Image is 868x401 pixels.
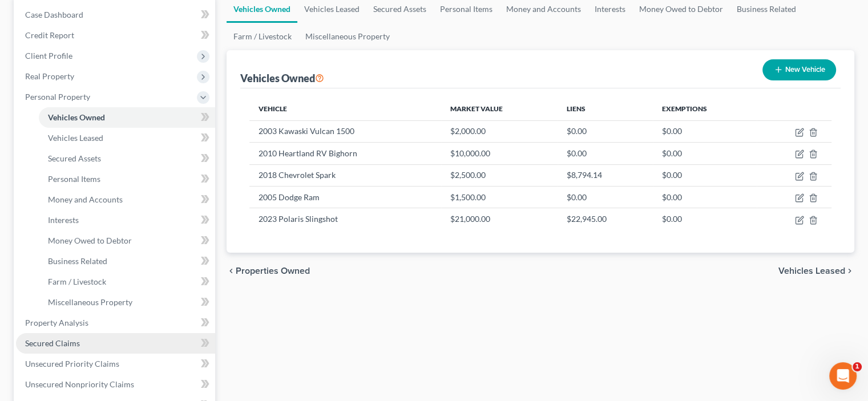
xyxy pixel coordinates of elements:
td: $0.00 [653,208,757,230]
span: Money Owed to Debtor [48,236,132,245]
td: $22,945.00 [558,208,653,230]
a: Unsecured Priority Claims [16,354,215,374]
a: Credit Report [16,25,215,46]
span: Secured Assets [48,153,101,163]
td: 2010 Heartland RV Bighorn [249,143,441,164]
a: Vehicles Leased [39,128,215,148]
td: $0.00 [558,186,653,208]
span: Properties Owned [236,266,310,276]
a: Interests [39,210,215,230]
i: chevron_right [845,266,854,276]
th: Vehicle [249,98,441,120]
a: Personal Items [39,169,215,189]
td: $0.00 [653,186,757,208]
td: $0.00 [653,143,757,164]
td: $0.00 [653,120,757,142]
a: Case Dashboard [16,5,215,25]
td: 2018 Chevrolet Spark [249,164,441,186]
a: Money Owed to Debtor [39,230,215,251]
a: Unsecured Nonpriority Claims [16,374,215,395]
span: Interests [48,215,79,225]
a: Business Related [39,251,215,272]
span: Vehicles Leased [778,266,845,276]
td: $0.00 [558,120,653,142]
span: Credit Report [25,30,74,40]
span: Business Related [48,256,107,266]
td: $2,500.00 [441,164,557,186]
th: Liens [558,98,653,120]
span: Secured Claims [25,338,80,348]
span: Property Analysis [25,318,88,327]
a: Vehicles Owned [39,107,215,128]
span: Personal Items [48,174,100,184]
button: chevron_left Properties Owned [227,266,310,276]
a: Money and Accounts [39,189,215,210]
td: $1,500.00 [441,186,557,208]
td: 2003 Kawaski Vulcan 1500 [249,120,441,142]
td: $2,000.00 [441,120,557,142]
span: Vehicles Leased [48,133,103,143]
th: Market Value [441,98,557,120]
td: $8,794.14 [558,164,653,186]
a: Secured Claims [16,333,215,354]
span: 1 [853,362,862,371]
span: Client Profile [25,51,72,60]
button: Vehicles Leased chevron_right [778,266,854,276]
a: Miscellaneous Property [39,292,215,313]
a: Secured Assets [39,148,215,169]
button: New Vehicle [762,59,836,80]
td: 2005 Dodge Ram [249,186,441,208]
span: Miscellaneous Property [48,297,132,307]
span: Personal Property [25,92,90,102]
iframe: Intercom live chat [829,362,857,390]
span: Case Dashboard [25,10,83,19]
a: Farm / Livestock [39,272,215,292]
span: Money and Accounts [48,195,123,204]
span: Unsecured Nonpriority Claims [25,379,134,389]
div: Vehicles Owned [240,71,324,85]
span: Real Property [25,71,74,81]
i: chevron_left [227,266,236,276]
span: Farm / Livestock [48,277,106,286]
td: $0.00 [558,143,653,164]
td: $21,000.00 [441,208,557,230]
th: Exemptions [653,98,757,120]
a: Property Analysis [16,313,215,333]
td: $0.00 [653,164,757,186]
span: Vehicles Owned [48,112,105,122]
a: Miscellaneous Property [298,23,397,50]
td: 2023 Polaris Slingshot [249,208,441,230]
td: $10,000.00 [441,143,557,164]
span: Unsecured Priority Claims [25,359,119,368]
a: Farm / Livestock [227,23,298,50]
